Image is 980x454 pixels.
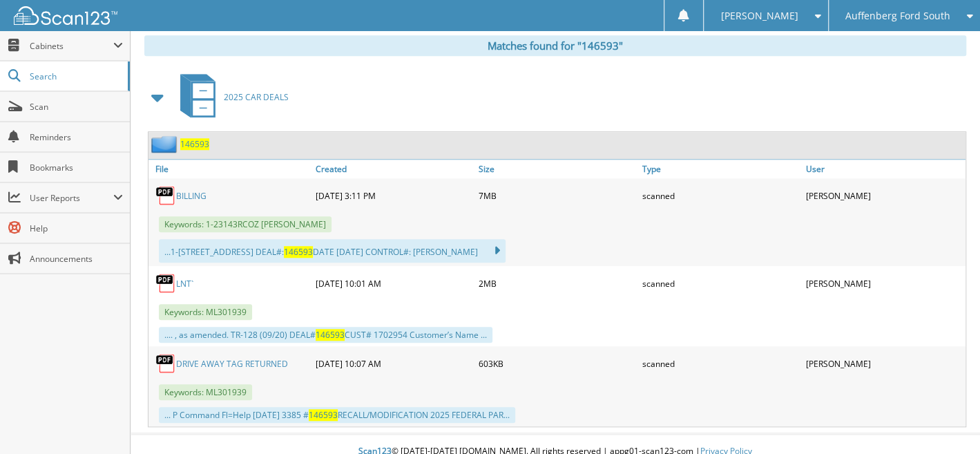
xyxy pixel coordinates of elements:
span: 146593 [316,329,345,341]
span: Auffenberg Ford South [845,12,950,20]
img: scan123-logo-white.svg [14,6,117,25]
a: Type [639,160,803,178]
span: Scan [30,101,123,113]
div: scanned [639,350,803,377]
a: User [802,160,965,178]
div: Matches found for "146593" [144,35,966,56]
a: Created [312,160,476,178]
span: Bookmarks [30,162,123,173]
img: PDF.png [155,353,176,374]
div: ... P Command Fl=Help [DATE] 3385 # RECALL/MODIFICATION 2025 FEDERAL PAR... [159,407,515,423]
span: Keywords: 1-23143RCOZ [PERSON_NAME] [159,216,332,232]
div: [DATE] 10:01 AM [312,269,476,297]
span: 2025 CAR DEALS [224,91,289,103]
img: PDF.png [155,185,176,206]
img: PDF.png [155,273,176,294]
div: 603KB [475,350,639,377]
a: BILLING [176,190,206,202]
span: User Reports [30,192,113,204]
span: Help [30,223,123,234]
img: folder2.png [151,135,180,153]
div: [DATE] 10:07 AM [312,350,476,377]
span: Search [30,70,121,82]
a: DRIVE AWAY TAG RETURNED [176,358,288,370]
a: 146593 [180,138,209,150]
div: [PERSON_NAME] [802,350,965,377]
span: Cabinets [30,40,113,52]
div: [DATE] 3:11 PM [312,182,476,209]
span: Keywords: ML301939 [159,304,252,320]
div: scanned [639,182,803,209]
a: 2025 CAR DEALS [172,70,289,124]
span: Keywords: ML301939 [159,384,252,400]
span: Reminders [30,131,123,143]
div: 7MB [475,182,639,209]
div: [PERSON_NAME] [802,182,965,209]
a: Size [475,160,639,178]
iframe: Chat Widget [911,388,980,454]
a: LNT` [176,278,193,290]
div: .... , as amended. TR-128 (09/20) DEAL# CUST# 1702954 Customer’s Name ... [159,327,492,343]
div: ...1-[STREET_ADDRESS] DEAL#: DATE [DATE] CONTROL#: [PERSON_NAME] [159,239,506,263]
span: 146593 [309,409,338,421]
a: File [148,160,312,178]
span: Announcements [30,253,123,265]
div: [PERSON_NAME] [802,269,965,297]
span: 146593 [284,246,313,258]
div: 2MB [475,269,639,297]
div: scanned [639,269,803,297]
span: [PERSON_NAME] [720,12,798,20]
